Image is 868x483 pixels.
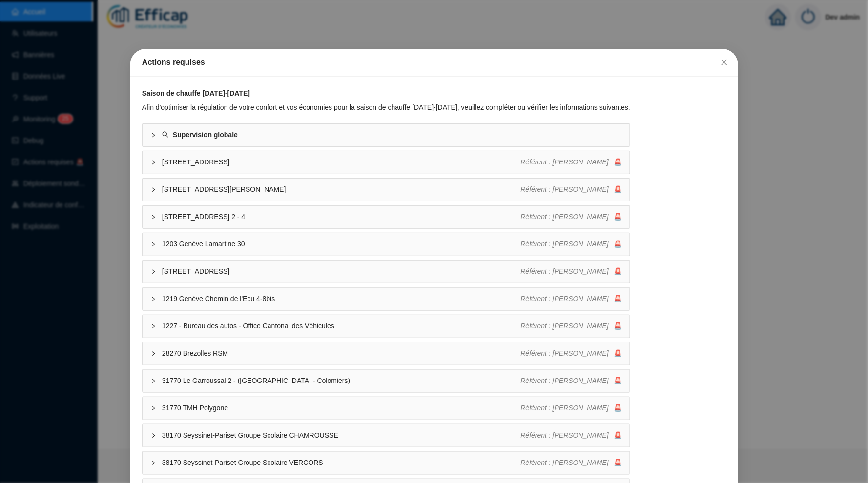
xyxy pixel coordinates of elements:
[520,267,609,275] span: Référent : [PERSON_NAME]
[150,378,156,384] span: collapsed
[143,206,630,228] div: [STREET_ADDRESS] 2 - 4Référent : [PERSON_NAME]🚨
[162,266,521,277] span: [STREET_ADDRESS]
[716,59,732,66] span: Fermer
[520,404,609,412] span: Référent : [PERSON_NAME]
[520,458,622,468] div: 🚨
[143,288,630,310] div: 1219 Genève Chemin de l'Ecu 4-8bisRéférent : [PERSON_NAME]🚨
[143,452,630,474] div: 38170 Seyssinet-Pariset Groupe Scolaire VERCORSRéférent : [PERSON_NAME]🚨
[142,89,250,97] strong: Saison de chauffe [DATE]-[DATE]
[143,397,630,420] div: 31770 TMH PolygoneRéférent : [PERSON_NAME]🚨
[143,370,630,392] div: 31770 Le Garroussal 2 - ([GEOGRAPHIC_DATA] - Colomiers)Référent : [PERSON_NAME]🚨
[143,424,630,447] div: 38170 Seyssinet-Pariset Groupe Scolaire CHAMROUSSERéférent : [PERSON_NAME]🚨
[173,131,238,139] strong: Supervision globale
[162,294,521,304] span: 1219 Genève Chemin de l'Ecu 4-8bis
[162,458,521,468] span: 38170 Seyssinet-Pariset Groupe Scolaire VERCORS
[520,295,609,302] span: Référent : [PERSON_NAME]
[716,55,732,70] button: Close
[162,403,521,413] span: 31770 TMH Polygone
[150,296,156,302] span: collapsed
[150,241,156,247] span: collapsed
[150,187,156,193] span: collapsed
[520,377,609,384] span: Référent : [PERSON_NAME]
[520,321,622,331] div: 🚨
[520,266,622,277] div: 🚨
[520,430,622,441] div: 🚨
[143,261,630,283] div: [STREET_ADDRESS]Référent : [PERSON_NAME]🚨
[520,322,609,330] span: Référent : [PERSON_NAME]
[162,321,521,331] span: 1227 - Bureau des autos - Office Cantonal des Véhicules
[520,431,609,439] span: Référent : [PERSON_NAME]
[150,460,156,466] span: collapsed
[150,351,156,357] span: collapsed
[142,102,630,113] div: Afin d'optimiser la régulation de votre confort et vos économies pour la saison de chauffe [DATE]...
[520,184,622,195] div: 🚨
[150,405,156,411] span: collapsed
[150,160,156,165] span: collapsed
[143,315,630,338] div: 1227 - Bureau des autos - Office Cantonal des VéhiculesRéférent : [PERSON_NAME]🚨
[520,158,609,166] span: Référent : [PERSON_NAME]
[150,323,156,329] span: collapsed
[143,124,630,146] div: Supervision globale
[142,57,726,68] div: Actions requises
[520,459,609,466] span: Référent : [PERSON_NAME]
[520,212,622,222] div: 🚨
[162,430,521,441] span: 38170 Seyssinet-Pariset Groupe Scolaire CHAMROUSSE
[143,179,630,201] div: [STREET_ADDRESS][PERSON_NAME]Référent : [PERSON_NAME]🚨
[143,233,630,256] div: 1203 Genève Lamartine 30Référent : [PERSON_NAME]🚨
[162,376,521,386] span: 31770 Le Garroussal 2 - ([GEOGRAPHIC_DATA] - Colomiers)
[162,212,521,222] span: [STREET_ADDRESS] 2 - 4
[520,403,622,413] div: 🚨
[520,294,622,304] div: 🚨
[150,433,156,439] span: collapsed
[520,185,609,193] span: Référent : [PERSON_NAME]
[150,269,156,275] span: collapsed
[150,214,156,220] span: collapsed
[162,184,521,195] span: [STREET_ADDRESS][PERSON_NAME]
[162,348,521,359] span: 28270 Brezolles RSM
[143,342,630,365] div: 28270 Brezolles RSMRéférent : [PERSON_NAME]🚨
[520,348,622,359] div: 🚨
[520,239,622,249] div: 🚨
[520,213,609,221] span: Référent : [PERSON_NAME]
[162,157,521,167] span: [STREET_ADDRESS]
[162,131,169,138] span: search
[520,157,622,167] div: 🚨
[720,59,728,66] span: close
[520,349,609,357] span: Référent : [PERSON_NAME]
[520,376,622,386] div: 🚨
[520,240,609,248] span: Référent : [PERSON_NAME]
[150,132,156,138] span: collapsed
[143,151,630,174] div: [STREET_ADDRESS]Référent : [PERSON_NAME]🚨
[162,239,521,249] span: 1203 Genève Lamartine 30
